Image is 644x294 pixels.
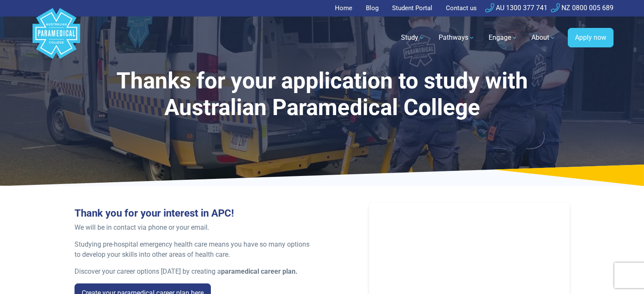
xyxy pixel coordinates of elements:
p: Discover your career options [DATE] by creating a [75,267,317,277]
a: Apply now [568,28,614,47]
p: Studying pre-hospital emergency health care means you have so many options to develop your skills... [75,239,317,260]
h1: Thanks for your application to study with Australian Paramedical College [75,68,570,121]
strong: Thank you for your interest in APC! [75,207,234,219]
a: Engage [484,26,523,49]
p: We will be in contact via phone or your email. [75,223,317,233]
a: Study [396,26,430,49]
a: AU 1300 377 741 [485,4,547,12]
a: Pathways [434,26,480,49]
a: Australian Paramedical College [31,16,82,59]
strong: paramedical career plan. [221,267,298,275]
a: NZ 0800 005 689 [551,4,614,12]
a: About [526,26,561,49]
